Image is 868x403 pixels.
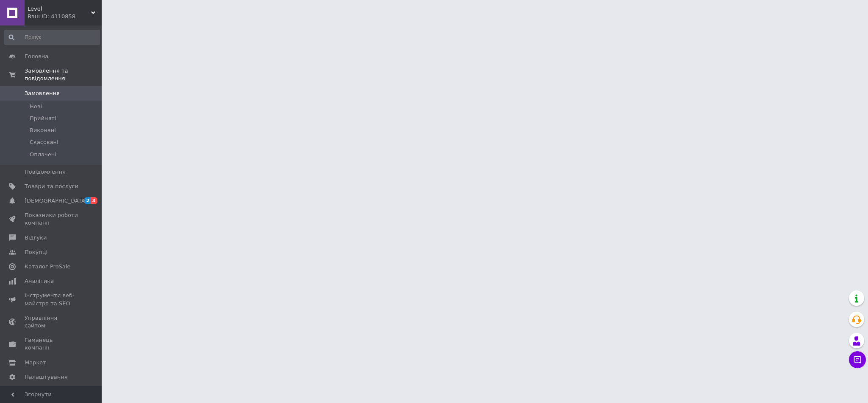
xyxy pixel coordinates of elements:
[25,183,78,190] span: Товари та послуги
[25,90,60,97] span: Замовлення
[30,103,42,110] span: Нові
[25,168,66,176] span: Повідомлення
[30,138,58,146] span: Скасовані
[25,359,46,366] span: Маркет
[30,151,56,158] span: Оплачені
[849,351,866,368] button: Чат з покупцем
[4,30,100,45] input: Пошук
[30,127,56,134] span: Виконані
[25,53,48,60] span: Головна
[28,5,91,13] span: Level
[25,248,47,256] span: Покупці
[25,314,78,330] span: Управління сайтом
[84,197,91,204] span: 2
[25,336,78,352] span: Гаманець компанії
[25,277,54,285] span: Аналітика
[30,115,56,122] span: Прийняті
[25,373,68,381] span: Налаштування
[25,263,70,271] span: Каталог ProSale
[28,13,102,20] div: Ваш ID: 4110858
[91,197,97,204] span: 3
[25,211,78,227] span: Показники роботи компанії
[25,197,87,205] span: [DEMOGRAPHIC_DATA]
[25,234,47,242] span: Відгуки
[25,67,102,82] span: Замовлення та повідомлення
[25,292,78,307] span: Інструменти веб-майстра та SEO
